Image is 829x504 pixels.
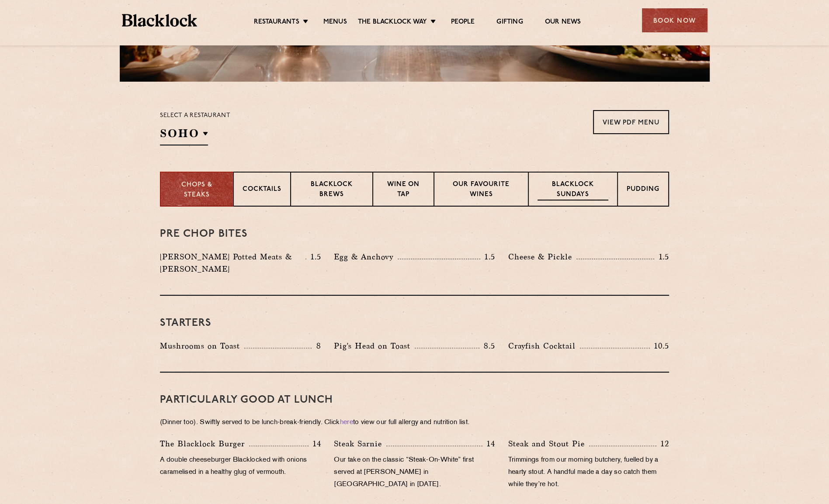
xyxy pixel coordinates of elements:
p: 12 [656,438,669,449]
h3: Pre Chop Bites [160,228,669,240]
a: People [451,18,475,28]
p: Cheese & Pickle [508,251,576,263]
p: (Dinner too). Swiftly served to be lunch-break-friendly. Click to view our full allergy and nutri... [160,417,669,429]
p: [PERSON_NAME] Potted Meats & [PERSON_NAME] [160,251,305,275]
p: Pudding [627,185,659,196]
a: here [340,419,353,426]
a: Our News [545,18,581,28]
a: The Blacklock Way [358,18,427,28]
p: Chops & Steaks [170,180,224,200]
h2: SOHO [160,126,208,145]
p: Egg & Anchovy [334,251,398,263]
p: 1.5 [654,251,669,262]
p: 14 [309,438,321,449]
p: Pig's Head on Toast [334,340,415,352]
p: Our favourite wines [443,180,519,200]
a: Menus [323,18,347,28]
div: Book Now [642,8,708,32]
p: 10.5 [650,340,669,352]
a: Restaurants [254,18,299,28]
p: Trimmings from our morning butchery, fuelled by a hearty stout. A handful made a day so catch the... [508,454,669,491]
img: BL_Textured_Logo-footer-cropped.svg [122,14,198,27]
p: Our take on the classic “Steak-On-White” first served at [PERSON_NAME] in [GEOGRAPHIC_DATA] in [D... [334,454,495,491]
a: Gifting [496,18,523,28]
p: Crayfish Cocktail [508,340,580,352]
p: Blacklock Brews [300,180,364,200]
p: The Blacklock Burger [160,438,249,450]
p: 1.5 [480,251,495,262]
h3: PARTICULARLY GOOD AT LUNCH [160,394,669,406]
a: View PDF Menu [593,110,669,134]
p: 1.5 [306,251,321,262]
p: Mushrooms on Toast [160,340,244,352]
p: Steak Sarnie [334,438,386,450]
p: A double cheeseburger Blacklocked with onions caramelised in a healthy glug of vermouth. [160,454,321,479]
h3: Starters [160,318,669,329]
p: Select a restaurant [160,110,230,121]
p: Steak and Stout Pie [508,438,589,450]
p: 14 [482,438,495,449]
p: Blacklock Sundays [538,180,608,200]
p: 8 [312,340,321,352]
p: Wine on Tap [382,180,425,200]
p: Cocktails [243,185,281,196]
p: 8.5 [479,340,495,352]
